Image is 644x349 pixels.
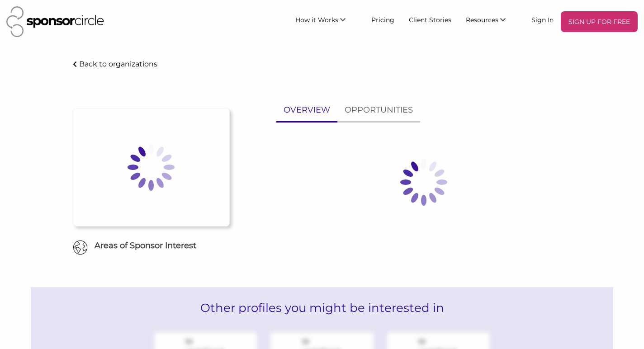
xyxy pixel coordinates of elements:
[31,287,613,329] h2: Other profiles you might be interested in
[6,6,104,37] img: Sponsor Circle Logo
[524,11,561,28] a: Sign In
[284,104,330,117] p: OVERVIEW
[73,240,88,255] img: Globe Icon
[288,11,364,32] li: How it Works
[66,240,237,251] h6: Areas of Sponsor Interest
[345,104,413,117] p: OPPORTUNITIES
[295,16,338,24] span: How it Works
[379,137,469,227] img: Loading spinner
[402,11,459,28] a: Client Stories
[564,15,634,28] p: SIGN UP FOR FREE
[364,11,402,28] a: Pricing
[106,122,196,212] img: Loading spinner
[459,11,524,32] li: Resources
[466,16,498,24] span: Resources
[79,60,157,68] p: Back to organizations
